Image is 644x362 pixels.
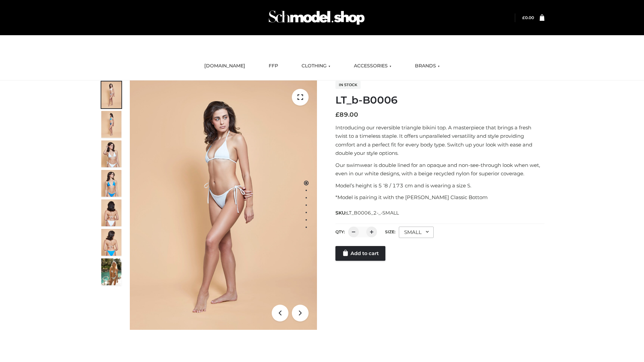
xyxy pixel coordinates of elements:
div: SMALL [399,227,434,238]
bdi: 89.00 [335,111,358,118]
a: £0.00 [522,15,534,20]
img: ArielClassicBikiniTop_CloudNine_AzureSky_OW114ECO_4-scaled.jpg [101,170,121,197]
img: Arieltop_CloudNine_AzureSky2.jpg [101,258,121,285]
a: CLOTHING [297,59,335,73]
label: Size: [385,229,395,234]
label: QTY: [335,229,345,234]
span: £ [335,111,339,118]
a: BRANDS [410,59,445,73]
a: ACCESSORIES [349,59,396,73]
img: ArielClassicBikiniTop_CloudNine_AzureSky_OW114ECO_1-scaled.jpg [101,81,121,108]
span: £ [522,15,525,20]
a: [DOMAIN_NAME] [199,59,250,73]
p: Model’s height is 5 ‘8 / 173 cm and is wearing a size S. [335,181,544,190]
img: ArielClassicBikiniTop_CloudNine_AzureSky_OW114ECO_1 [130,80,317,330]
span: SKU: [335,209,399,217]
span: LT_B0006_2-_-SMALL [346,210,399,216]
img: ArielClassicBikiniTop_CloudNine_AzureSky_OW114ECO_8-scaled.jpg [101,229,121,256]
a: FFP [264,59,283,73]
img: ArielClassicBikiniTop_CloudNine_AzureSky_OW114ECO_2-scaled.jpg [101,111,121,138]
img: Schmodel Admin 964 [266,4,367,31]
p: Our swimwear is double lined for an opaque and non-see-through look when wet, even in our white d... [335,161,544,178]
p: Introducing our reversible triangle bikini top. A masterpiece that brings a fresh twist to a time... [335,123,544,158]
span: In stock [335,81,361,89]
img: ArielClassicBikiniTop_CloudNine_AzureSky_OW114ECO_7-scaled.jpg [101,199,121,226]
a: Add to cart [335,246,385,261]
img: ArielClassicBikiniTop_CloudNine_AzureSky_OW114ECO_3-scaled.jpg [101,140,121,167]
bdi: 0.00 [522,15,534,20]
p: *Model is pairing it with the [PERSON_NAME] Classic Bottom [335,193,544,202]
h1: LT_b-B0006 [335,94,544,106]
